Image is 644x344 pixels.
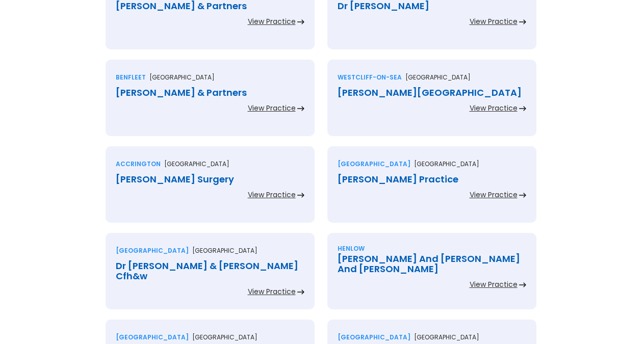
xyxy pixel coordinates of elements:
div: [PERSON_NAME] Practice [338,174,526,184]
div: View Practice [470,103,518,113]
p: [GEOGRAPHIC_DATA] [414,332,479,342]
p: [GEOGRAPHIC_DATA] [164,159,229,169]
p: [GEOGRAPHIC_DATA] [414,159,479,169]
div: [GEOGRAPHIC_DATA] [116,332,189,342]
div: [PERSON_NAME] & Partners [116,1,304,11]
div: View Practice [248,190,296,200]
div: Dr [PERSON_NAME] [338,1,526,11]
div: View Practice [248,103,296,113]
div: View Practice [470,190,518,200]
div: Accrington [116,159,161,169]
a: [GEOGRAPHIC_DATA][GEOGRAPHIC_DATA]Dr [PERSON_NAME] & [PERSON_NAME] Cfh&wView Practice [106,233,315,320]
div: [GEOGRAPHIC_DATA] [116,246,189,256]
a: Westcliff-on-sea[GEOGRAPHIC_DATA][PERSON_NAME][GEOGRAPHIC_DATA]View Practice [327,60,536,146]
div: Henlow [338,244,365,254]
a: Benfleet[GEOGRAPHIC_DATA][PERSON_NAME] & PartnersView Practice [106,60,315,146]
p: [GEOGRAPHIC_DATA] [192,332,257,342]
a: Henlow[PERSON_NAME] And [PERSON_NAME] And [PERSON_NAME]View Practice [327,233,536,320]
div: View Practice [248,16,296,27]
div: Westcliff-on-sea [338,72,402,83]
div: [PERSON_NAME] And [PERSON_NAME] And [PERSON_NAME] [338,254,526,274]
div: View Practice [470,16,518,27]
div: [GEOGRAPHIC_DATA] [338,159,410,169]
div: Benfleet [116,72,146,83]
div: View Practice [248,286,296,297]
div: [PERSON_NAME][GEOGRAPHIC_DATA] [338,88,526,98]
p: [GEOGRAPHIC_DATA] [192,246,257,256]
div: Dr [PERSON_NAME] & [PERSON_NAME] Cfh&w [116,261,304,281]
a: [GEOGRAPHIC_DATA][GEOGRAPHIC_DATA][PERSON_NAME] PracticeView Practice [327,146,536,233]
a: Accrington[GEOGRAPHIC_DATA][PERSON_NAME] SurgeryView Practice [106,146,315,233]
div: View Practice [470,279,518,289]
div: [GEOGRAPHIC_DATA] [338,332,410,342]
p: [GEOGRAPHIC_DATA] [405,72,471,83]
p: [GEOGRAPHIC_DATA] [149,72,215,83]
div: [PERSON_NAME] Surgery [116,174,304,184]
div: [PERSON_NAME] & Partners [116,88,304,98]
